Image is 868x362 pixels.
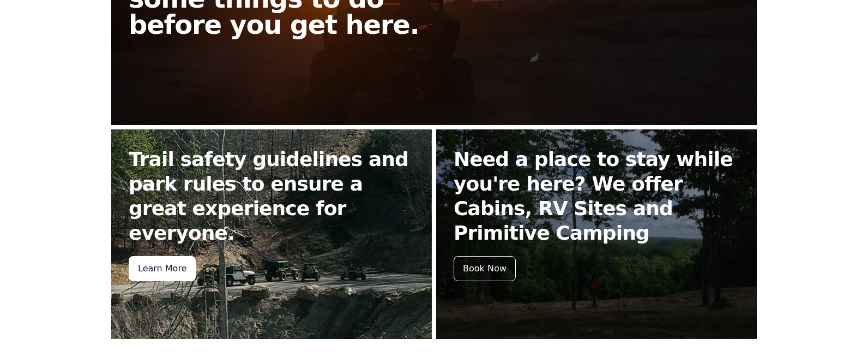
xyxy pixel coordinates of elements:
h2: Need a place to stay while you're here? We offer Cabins, RV Sites and Primitive Camping [454,147,739,245]
a: Need a place to stay while you're here? We offer Cabins, RV Sites and Primitive Camping Book Now [436,129,757,339]
h2: Trail safety guidelines and park rules to ensure a great experience for everyone. [129,147,414,245]
div: Book Now [454,256,516,281]
a: Trail safety guidelines and park rules to ensure a great experience for everyone. Learn More [111,129,432,339]
div: Learn More [129,256,196,281]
